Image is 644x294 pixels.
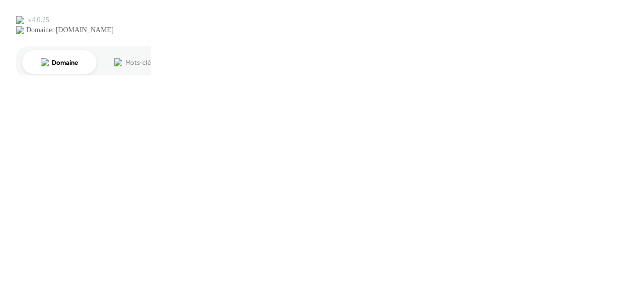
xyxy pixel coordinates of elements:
[28,16,49,24] div: v 4.0.25
[114,58,122,66] img: tab_keywords_by_traffic_grey.svg
[125,59,154,66] div: Mots-clés
[41,58,49,66] img: tab_domain_overview_orange.svg
[16,16,24,24] img: logo_orange.svg
[16,26,24,34] img: website_grey.svg
[52,59,77,66] div: Domaine
[26,26,114,34] div: Domaine: [DOMAIN_NAME]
